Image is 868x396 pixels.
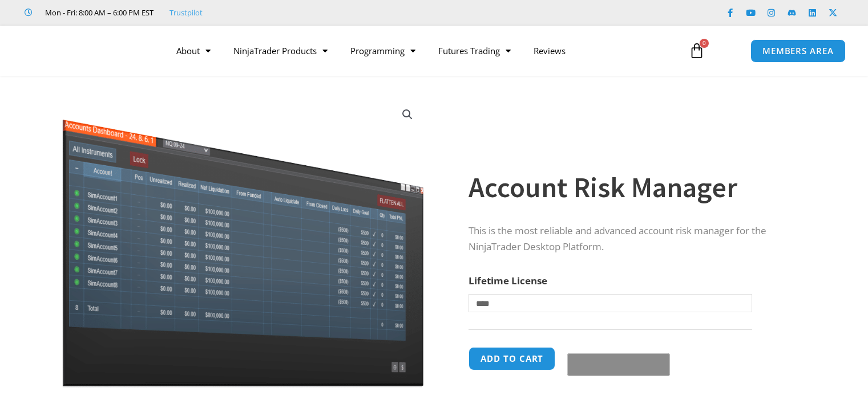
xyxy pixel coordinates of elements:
[25,30,147,71] img: LogoAI | Affordable Indicators – NinjaTrader
[165,38,222,64] a: About
[397,104,418,125] a: View full-screen image gallery
[169,6,203,19] a: Trustpilot
[700,39,709,48] span: 0
[222,38,339,64] a: NinjaTrader Products
[469,168,802,207] h1: Account Risk Manager
[165,38,677,64] nav: Menu
[427,38,522,64] a: Futures Trading
[339,38,427,64] a: Programming
[672,34,722,67] a: 0
[469,274,547,287] label: Lifetime License
[522,38,577,64] a: Reviews
[565,345,668,346] iframe: Secure payment input frame
[469,223,802,256] p: This is the most reliable and advanced account risk manager for the NinjaTrader Desktop Platform.
[567,353,670,376] button: Buy with GPay
[469,318,486,326] a: Clear options
[469,347,555,370] button: Add to cart
[42,6,154,19] span: Mon - Fri: 8:00 AM – 6:00 PM EST
[762,47,834,55] span: MEMBERS AREA
[750,39,846,63] a: MEMBERS AREA
[59,96,426,387] img: Screenshot 2024-08-26 15462845454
